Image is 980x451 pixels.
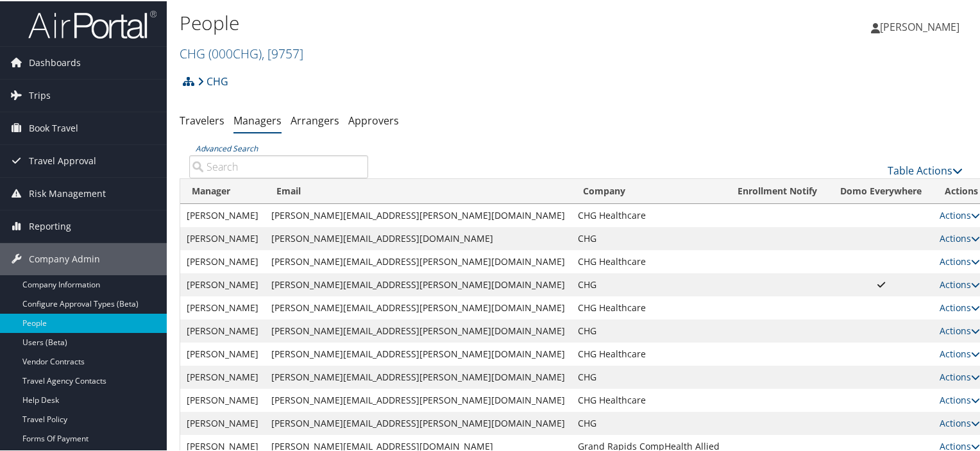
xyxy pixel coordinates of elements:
th: Manager: activate to sort column descending [180,178,265,203]
td: [PERSON_NAME] [180,295,265,318]
td: CHG [571,364,726,387]
a: CHG [198,67,228,93]
a: Managers [233,112,282,126]
td: CHG Healthcare [571,203,726,226]
a: Approvers [348,112,399,126]
td: [PERSON_NAME] [180,226,265,249]
a: Advanced Search [196,142,258,153]
td: [PERSON_NAME] [180,364,265,387]
td: [PERSON_NAME][EMAIL_ADDRESS][PERSON_NAME][DOMAIN_NAME] [265,364,571,387]
td: [PERSON_NAME][EMAIL_ADDRESS][PERSON_NAME][DOMAIN_NAME] [265,387,571,411]
span: Company Admin [29,242,100,274]
img: airportal-logo.png [28,8,156,38]
td: [PERSON_NAME] [180,341,265,364]
a: Travelers [180,112,224,126]
td: CHG Healthcare [571,341,726,364]
td: CHG Healthcare [571,295,726,318]
td: [PERSON_NAME][EMAIL_ADDRESS][PERSON_NAME][DOMAIN_NAME] [265,318,571,341]
a: Table Actions [888,162,963,176]
td: [PERSON_NAME] [180,387,265,411]
td: CHG [571,318,726,341]
a: Arrangers [291,112,339,126]
td: [PERSON_NAME][EMAIL_ADDRESS][DOMAIN_NAME] [265,226,571,249]
a: Actions [940,370,980,382]
td: [PERSON_NAME][EMAIL_ADDRESS][PERSON_NAME][DOMAIN_NAME] [265,295,571,318]
span: Book Travel [29,111,78,143]
span: Travel Approval [29,144,96,176]
input: Advanced Search [189,154,368,177]
span: [PERSON_NAME] [880,19,959,33]
a: Actions [940,416,980,428]
span: Reporting [29,209,71,241]
a: Actions [940,300,980,312]
td: CHG [571,272,726,295]
td: [PERSON_NAME] [180,411,265,434]
a: Actions [940,323,980,336]
a: Actions [940,254,980,266]
td: [PERSON_NAME] [180,203,265,226]
th: Domo Everywhere [829,178,933,203]
td: [PERSON_NAME][EMAIL_ADDRESS][PERSON_NAME][DOMAIN_NAME] [265,203,571,226]
td: [PERSON_NAME] [180,272,265,295]
td: CHG [571,411,726,434]
th: Company: activate to sort column ascending [571,178,726,203]
a: CHG [180,44,303,61]
th: Email: activate to sort column ascending [265,178,571,203]
td: [PERSON_NAME][EMAIL_ADDRESS][PERSON_NAME][DOMAIN_NAME] [265,341,571,364]
td: CHG [571,226,726,249]
a: [PERSON_NAME] [871,6,972,45]
td: [PERSON_NAME] [180,318,265,341]
a: Actions [940,231,980,243]
a: Actions [940,393,980,405]
td: CHG Healthcare [571,249,726,272]
td: [PERSON_NAME][EMAIL_ADDRESS][PERSON_NAME][DOMAIN_NAME] [265,249,571,272]
span: Dashboards [29,46,81,78]
span: , [ 9757 ] [262,44,303,61]
td: [PERSON_NAME][EMAIL_ADDRESS][PERSON_NAME][DOMAIN_NAME] [265,272,571,295]
td: CHG Healthcare [571,387,726,411]
a: Actions [940,277,980,289]
a: Actions [940,346,980,359]
span: Trips [29,78,51,110]
td: [PERSON_NAME] [180,249,265,272]
a: Actions [940,208,980,220]
span: ( 000CHG ) [208,44,262,61]
h1: People [180,8,708,35]
td: [PERSON_NAME][EMAIL_ADDRESS][PERSON_NAME][DOMAIN_NAME] [265,411,571,434]
th: Enrollment Notify: activate to sort column ascending [726,178,829,203]
span: Risk Management [29,176,106,208]
a: Actions [940,439,980,451]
